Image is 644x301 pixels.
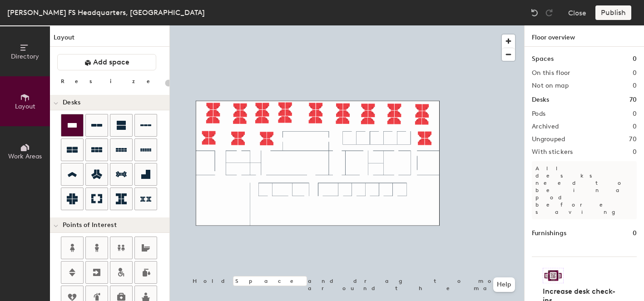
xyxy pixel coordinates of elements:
span: Directory [11,53,39,60]
h1: Furnishings [532,228,566,238]
h2: 0 [633,82,637,89]
img: Sticker logo [543,268,564,283]
h2: Pods [532,110,545,118]
h1: 0 [633,54,637,64]
div: Resize [61,78,161,85]
h1: Spaces [532,54,554,64]
button: Help [493,277,515,292]
span: Work Areas [8,153,42,160]
button: Close [568,5,586,20]
span: Add space [93,58,129,67]
h2: 70 [629,136,637,143]
h1: Layout [50,33,169,47]
p: All desks need to be in a pod before saving [532,161,637,219]
button: Add space [57,54,156,70]
h2: 0 [633,110,637,118]
h2: With stickers [532,148,573,156]
span: Points of Interest [63,222,117,229]
div: [PERSON_NAME] FS Headquarters, [GEOGRAPHIC_DATA] [7,7,205,18]
h2: Archived [532,123,559,130]
img: Undo [530,8,539,17]
h1: 0 [633,228,637,238]
h1: Desks [532,95,549,105]
h2: 0 [633,148,637,156]
span: Desks [63,99,80,106]
h2: 0 [633,69,637,77]
h2: Ungrouped [532,136,565,143]
h2: On this floor [532,69,570,77]
span: Layout [15,103,35,110]
h2: Not on map [532,82,569,89]
h2: 0 [633,123,637,130]
h1: Floor overview [525,25,644,47]
img: Redo [545,8,554,17]
h1: 70 [629,95,637,105]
